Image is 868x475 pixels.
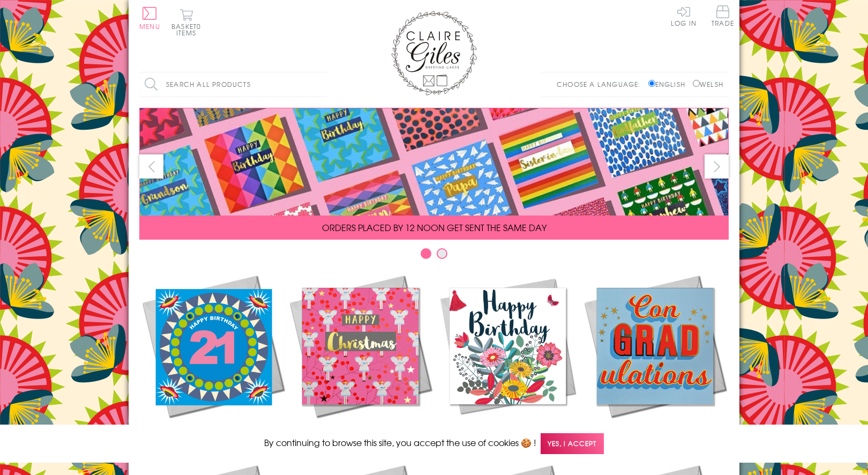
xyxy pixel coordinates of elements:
[693,80,700,87] input: Welsh
[421,248,431,259] button: Carousel Page 1 (Current Slide)
[391,11,477,95] img: Claire Giles Greetings Cards
[648,80,655,87] input: English
[671,5,697,26] a: Log In
[316,72,327,97] input: Search
[176,21,201,38] span: 0 items
[171,9,201,36] button: Basket0 items
[712,5,734,28] a: Trade
[693,79,723,89] label: Welsh
[139,21,160,31] span: Menu
[287,272,434,441] a: Christmas
[322,221,547,234] span: ORDERS PLACED BY 12 NOON GET SENT THE SAME DAY
[139,72,327,97] input: Search all products
[712,5,734,26] span: Trade
[434,272,581,441] a: Birthdays
[557,79,646,89] p: Choose a language:
[139,154,163,179] button: prev
[648,79,691,89] label: English
[541,433,604,454] span: Yes, I accept
[139,248,729,264] div: Carousel Pagination
[437,248,447,259] button: Carousel Page 2
[139,7,160,29] button: Menu
[139,272,287,441] a: New Releases
[705,154,729,179] button: next
[581,272,729,441] a: Academic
